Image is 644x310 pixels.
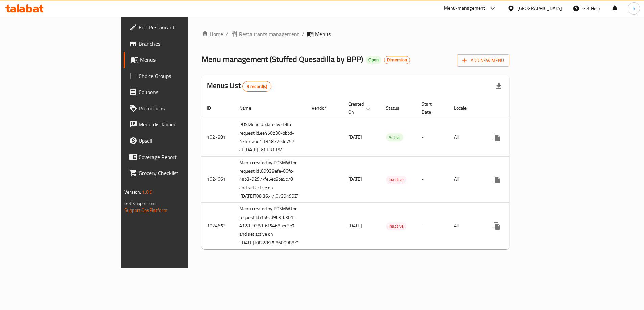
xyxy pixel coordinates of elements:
span: [DATE] [348,133,362,141]
div: [GEOGRAPHIC_DATA] [517,5,562,12]
span: ID [207,104,220,112]
span: Dimension [384,57,410,63]
span: Coverage Report [139,153,223,161]
a: Edit Restaurant [124,19,229,35]
span: Name [239,104,260,112]
div: Inactive [386,222,406,230]
th: Actions [483,98,559,118]
td: Menu created by POSMW for request Id :09938efe-06fc-4ab3-9297-fe5ec8ba5c70 and set active on '[DA... [234,156,306,203]
div: Total records count [242,81,272,92]
span: Version: [124,188,141,196]
td: All [449,118,483,156]
a: Choice Groups [124,68,229,84]
span: Grocery Checklist [139,169,223,177]
span: Menu management ( Stuffed Quesadilla by BPP ) [201,52,363,67]
a: Menu disclaimer [124,116,229,133]
span: Choice Groups [139,72,223,80]
span: Inactive [386,222,406,230]
span: Menu disclaimer [139,120,223,129]
h2: Menus List [207,81,271,92]
table: enhanced table [201,98,559,250]
td: - [416,156,449,203]
span: 1.0.0 [142,188,152,196]
span: Add New Menu [462,56,504,65]
button: Change Status [505,129,521,145]
nav: breadcrumb [201,30,509,38]
a: Coupons [124,84,229,100]
td: All [449,203,483,249]
span: Promotions [139,104,223,112]
span: Upsell [139,137,223,145]
li: / [302,30,304,38]
a: Menus [124,52,229,68]
td: Menu created by POSMW for request Id :1b6cd9b3-b301-4128-9388-6f5468bec3e7 and set active on '[DA... [234,203,306,249]
span: Vendor [312,104,335,112]
span: 3 record(s) [243,83,271,90]
span: Status [386,104,408,112]
a: Support.OpsPlatform [124,206,167,215]
a: Coverage Report [124,149,229,165]
td: All [449,156,483,203]
span: Inactive [386,176,406,184]
button: more [489,129,505,145]
span: [DATE] [348,221,362,230]
a: Promotions [124,100,229,116]
span: Menus [315,30,331,38]
div: Menu-management [444,4,485,12]
span: Menus [140,56,223,64]
a: Upsell [124,133,229,149]
a: Grocery Checklist [124,165,229,181]
span: Branches [139,39,223,48]
button: Change Status [505,171,521,188]
td: - [416,203,449,249]
span: Edit Restaurant [139,23,223,31]
td: POSMenu Update by delta request Id:ee450b30-bbbd-475b-a6e1-f34872edd757 at [DATE] 3:11:31 PM [234,118,306,156]
div: Export file [491,78,507,94]
span: Get support on: [124,199,156,208]
span: Restaurants management [239,30,299,38]
span: Created On [348,100,373,116]
span: Start Date [422,100,440,116]
div: Open [366,56,381,64]
span: Coupons [139,88,223,96]
a: Restaurants management [231,30,299,38]
span: [DATE] [348,175,362,184]
span: h [633,5,635,12]
button: Add New Menu [457,54,509,67]
button: Change Status [505,218,521,234]
span: Open [366,57,381,63]
button: more [489,171,505,188]
td: - [416,118,449,156]
button: more [489,218,505,234]
a: Branches [124,35,229,52]
span: Active [386,134,403,141]
span: Locale [454,104,475,112]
